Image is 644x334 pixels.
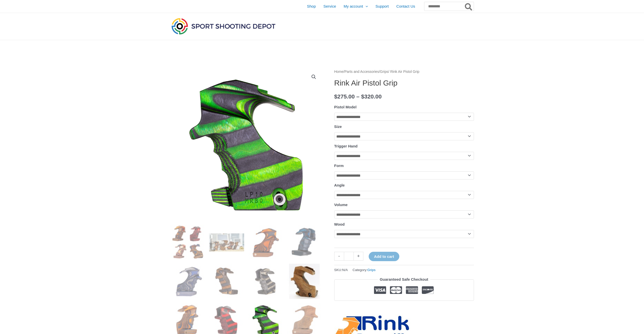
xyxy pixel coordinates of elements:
[334,93,338,100] span: $
[334,144,358,148] label: Trigger Hand
[170,264,205,299] img: Rink Air Pistol Grip - Image 5
[344,252,354,261] input: Product quantity
[334,183,345,187] label: Angle
[352,267,376,273] span: Category:
[334,70,344,74] a: Home
[334,124,342,129] label: Size
[334,267,348,273] span: SKU:
[369,252,399,261] button: Add to cart
[287,264,322,299] img: Rink Air Pistol Grip - Image 8
[170,225,205,260] img: Rink Air Pistol Grip
[361,93,364,100] span: $
[342,268,348,272] span: N/A
[334,252,344,261] a: -
[464,2,474,11] button: Search
[334,69,474,75] nav: Breadcrumb
[334,305,474,311] iframe: Customer reviews powered by Trustpilot
[170,17,277,36] img: Sport Shooting Depot
[334,93,355,100] bdi: 275.00
[209,264,244,299] img: Rink Air Pistol Grip - Image 6
[287,225,322,260] img: Rink Air Pistol Grip - Image 4
[361,93,382,100] bdi: 320.00
[309,72,318,81] a: View full-screen image gallery
[334,203,348,207] label: Volume
[344,70,379,74] a: Parts and Accessories
[248,225,283,260] img: Rink Air Pistol Grip - Image 3
[334,163,344,168] label: Form
[380,70,388,74] a: Grips
[356,93,360,100] span: –
[209,225,244,260] img: Rink Air Pistol Grip - Image 2
[367,268,376,272] a: Grips
[378,276,430,283] legend: Guaranteed Safe Checkout
[334,78,474,88] h1: Rink Air Pistol Grip
[334,222,345,226] label: Wood
[334,105,357,109] label: Pistol Model
[248,264,283,299] img: Rink Air Pistol Grip - Image 7
[354,252,363,261] a: +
